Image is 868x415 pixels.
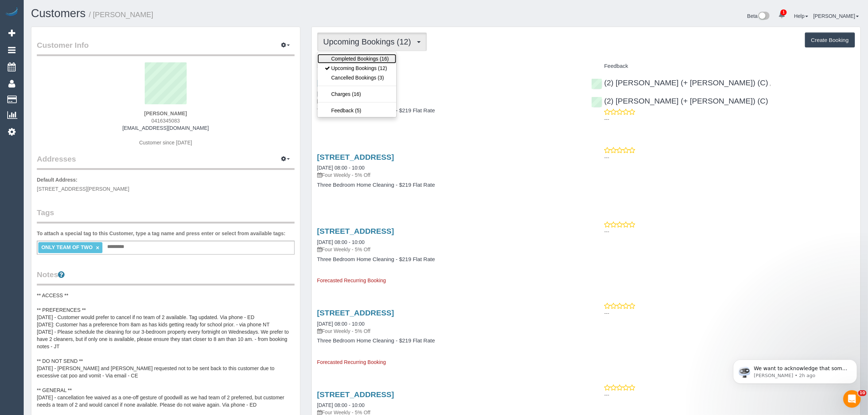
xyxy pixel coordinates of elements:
[794,13,808,19] a: Help
[604,310,855,317] p: ---
[317,63,581,69] h4: Service
[317,153,394,161] a: [STREET_ADDRESS]
[758,12,770,21] img: New interface
[317,171,581,179] p: Four Weekly - 5% Off
[89,11,153,19] small: / [PERSON_NAME]
[144,110,187,116] strong: [PERSON_NAME]
[317,239,365,245] a: [DATE] 08:00 - 10:00
[4,7,19,18] img: Automaid Logo
[96,245,99,251] a: ×
[37,207,295,224] legend: Tags
[323,37,415,46] span: Upcoming Bookings (12)
[317,246,581,253] p: Four Weekly - 5% Off
[604,154,855,161] p: ---
[318,63,396,73] a: Upcoming Bookings (12)
[317,338,581,344] h4: Three Bedroom Home Cleaning - $219 Flat Rate
[604,228,855,235] p: ---
[858,390,867,396] span: 10
[317,321,365,327] a: [DATE] 08:00 - 10:00
[747,13,770,19] a: Beta
[805,32,855,48] button: Create Booking
[591,63,855,69] h4: Feedback
[37,40,295,56] legend: Customer Info
[37,230,285,237] label: To attach a special tag to this Customer, type a tag name and press enter or select from availabl...
[317,227,394,235] a: [STREET_ADDRESS]
[151,118,180,124] span: 0416345083
[317,165,365,171] a: [DATE] 08:00 - 10:00
[37,269,295,286] legend: Notes
[317,108,581,114] h4: Three Bedroom Home Cleaning - $219 Flat Rate
[604,391,855,399] p: ---
[317,278,386,283] span: Forecasted Recurring Booking
[604,116,855,123] p: ---
[317,309,394,317] a: [STREET_ADDRESS]
[139,140,192,146] span: Customer since [DATE]
[122,125,209,131] a: [EMAIL_ADDRESS][DOMAIN_NAME]
[318,73,396,82] a: Cancelled Bookings (3)
[37,186,129,192] span: [STREET_ADDRESS][PERSON_NAME]
[317,402,365,408] a: [DATE] 08:00 - 10:00
[41,244,93,250] span: ONLY TEAM OF TWO
[775,7,789,23] a: 1
[843,390,861,408] iframe: Intercom live chat
[318,106,396,115] a: Feedback (5)
[813,13,859,19] a: [PERSON_NAME]
[317,182,581,188] h4: Three Bedroom Home Cleaning - $219 Flat Rate
[591,97,768,105] a: (2) [PERSON_NAME] (+ [PERSON_NAME]) (C)
[317,32,427,51] button: Upcoming Bookings (12)
[781,9,787,15] span: 1
[317,97,581,105] p: Four Weekly - 5% Off
[318,89,396,99] a: Charges (16)
[37,176,78,183] label: Default Address:
[317,359,386,365] span: Forecasted Recurring Booking
[770,81,771,86] span: ,
[722,344,868,395] iframe: Intercom notifications message
[591,78,768,87] a: (2) [PERSON_NAME] (+ [PERSON_NAME]) (C)
[317,256,581,263] h4: Three Bedroom Home Cleaning - $219 Flat Rate
[31,7,86,20] a: Customers
[317,327,581,335] p: Four Weekly - 5% Off
[317,390,394,399] a: [STREET_ADDRESS]
[318,54,396,63] a: Completed Bookings (16)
